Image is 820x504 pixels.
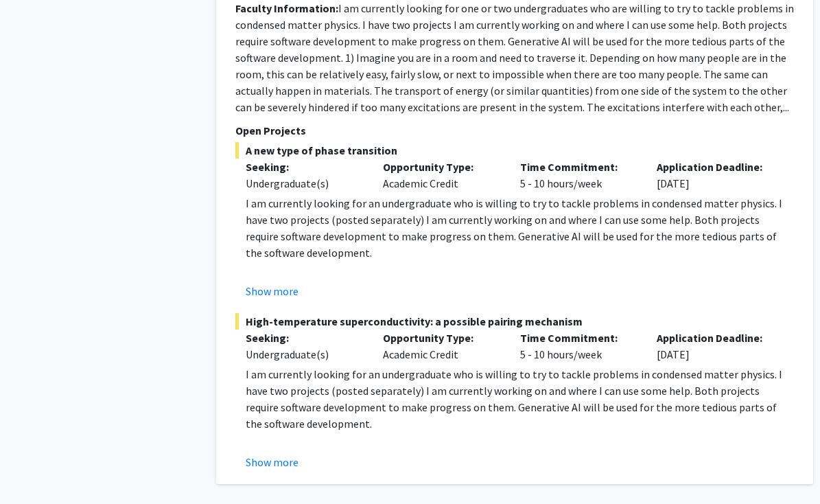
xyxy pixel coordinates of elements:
div: [DATE] [646,330,784,363]
div: 5 - 10 hours/week [510,159,647,192]
div: 5 - 10 hours/week [510,330,647,363]
div: [DATE] [646,159,784,192]
p: Opportunity Type: [383,159,500,175]
p: Time Commitment: [520,330,637,346]
div: Academic Credit [373,159,510,192]
iframe: Chat [10,442,58,494]
p: Seeking: [246,159,362,175]
div: Academic Credit [373,330,510,363]
p: I am currently looking for an undergraduate who is willing to try to tackle problems in condensed... [246,366,794,432]
b: Faculty Information: [235,1,338,15]
p: Opportunity Type: [383,330,500,346]
button: Show more [246,283,298,299]
div: Undergraduate(s) [246,346,362,363]
fg-read-more: I am currently looking for one or two undergraduates who are willing to try to tackle problems in... [235,1,794,114]
p: Seeking: [246,330,362,346]
p: I am currently looking for an undergraduate who is willing to try to tackle problems in condensed... [246,195,794,261]
p: Open Projects [235,122,794,139]
p: Application Deadline: [657,330,773,346]
div: Undergraduate(s) [246,175,362,192]
p: Time Commitment: [520,159,637,175]
span: High-temperature superconductivity: a possible pairing mechanism [235,313,794,330]
button: Show more [246,454,298,470]
span: A new type of phase transition [235,142,794,159]
p: Application Deadline: [657,159,773,175]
